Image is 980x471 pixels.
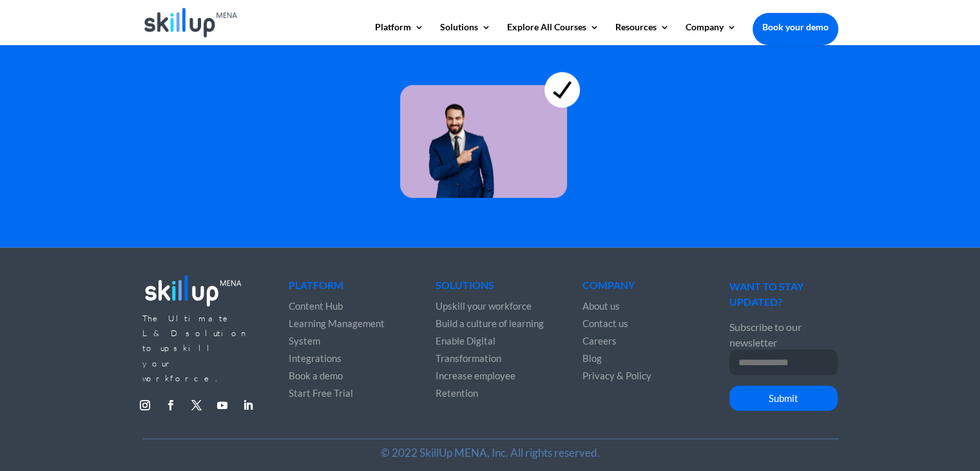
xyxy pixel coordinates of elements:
[507,23,599,45] a: Explore All Courses
[289,280,397,297] h4: Platform
[289,370,343,381] a: Book a demo
[582,280,691,297] h4: Company
[769,392,798,404] span: Submit
[686,23,736,45] a: Company
[436,300,532,312] a: Upskill your workforce
[212,395,233,416] a: Follow on Youtube
[375,23,424,45] a: Platform
[582,300,620,312] a: About us
[582,317,628,329] a: Contact us
[729,280,803,307] span: WANT TO STAY UPDATED?
[289,300,343,312] a: Content Hub
[436,280,544,297] h4: Solutions
[916,409,980,471] iframe: Chat Widget
[135,395,155,416] a: Follow on Instagram
[289,352,341,364] a: Integrations
[436,335,501,364] a: Enable Digital Transformation
[436,317,544,329] a: Build a culture of learning
[582,335,617,346] a: Careers
[142,445,838,460] p: © 2022 SkillUp MENA, Inc. All rights reserved.
[436,370,515,399] a: Increase employee Retention
[753,13,838,41] a: Book your demo
[142,313,249,384] span: The Ultimate L&D solution to upskill your workforce.
[582,370,651,381] a: Privacy & Policy
[160,395,181,416] a: Follow on Facebook
[400,47,580,198] img: learning for everyone 4 - skillup
[289,317,385,346] a: Learning Management System
[729,319,838,350] p: Subscribe to our newsletter
[615,23,669,45] a: Resources
[186,395,207,416] a: Follow on X
[142,271,244,309] img: footer_logo
[440,23,491,45] a: Solutions
[582,352,602,364] a: Blog
[238,395,258,416] a: Follow on LinkedIn
[144,8,238,37] img: Skillup Mena
[729,386,838,412] button: Submit
[289,387,353,399] a: Start Free Trial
